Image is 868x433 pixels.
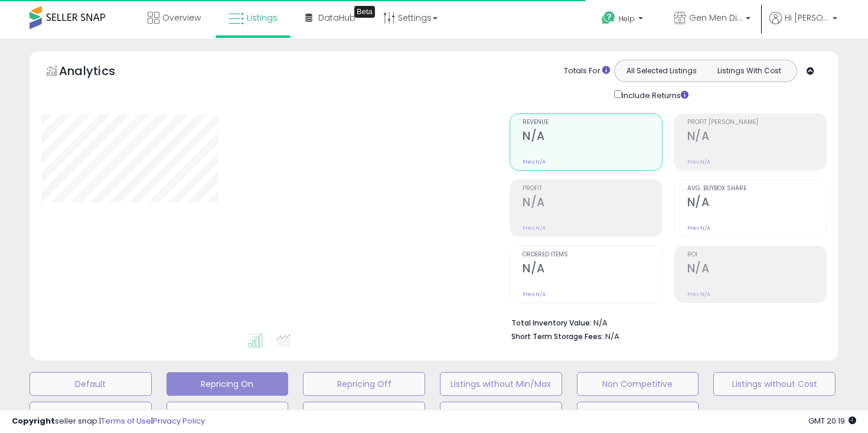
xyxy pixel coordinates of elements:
h2: N/A [523,196,661,211]
a: Privacy Policy [153,415,205,427]
h2: N/A [687,262,826,278]
button: Non Competitive [577,372,699,396]
i: Get Help [601,11,616,25]
h5: Analytics [59,63,138,82]
span: Revenue [523,119,661,126]
span: Profit [PERSON_NAME] [687,119,826,126]
div: Tooltip anchor [354,6,375,18]
span: Overview [162,12,201,24]
small: Prev: N/A [523,291,546,298]
small: Prev: N/A [523,224,546,232]
a: Terms of Use [101,415,151,427]
a: Help [592,2,655,38]
span: Hi [PERSON_NAME] [785,12,829,24]
div: seller snap | | [12,416,205,427]
button: new view [167,402,289,425]
small: Prev: N/A [687,158,710,165]
h2: N/A [687,196,826,211]
span: Gen Men Distributor [689,12,742,24]
button: ORDERS [440,402,562,425]
h2: N/A [523,129,661,145]
span: Avg. Buybox Share [687,185,826,192]
small: Prev: N/A [523,158,546,165]
small: Prev: N/A [687,224,710,232]
small: Prev: N/A [687,291,710,298]
button: Listings without Cost [713,372,836,396]
b: Total Inventory Value: [511,318,592,328]
span: Listings [247,12,278,24]
div: Totals For [564,66,610,77]
strong: Copyright [12,415,55,427]
button: suppressed [303,402,425,425]
span: N/A [605,331,619,342]
span: Ordered Items [523,252,661,258]
button: Low Inv Fee [577,402,699,425]
button: Listings With Cost [705,63,793,79]
span: Help [619,14,635,24]
h2: N/A [523,262,661,278]
button: Repricing On [167,372,289,396]
h2: N/A [687,129,826,145]
button: Repricing Off [303,372,425,396]
button: All Selected Listings [618,63,706,79]
span: ROI [687,252,826,258]
button: Deactivated & In Stock [30,402,152,425]
b: Short Term Storage Fees: [511,331,603,341]
button: Listings without Min/Max [440,372,562,396]
li: N/A [511,315,818,329]
span: Profit [523,185,661,192]
a: Hi [PERSON_NAME] [769,12,837,38]
div: Include Returns [605,88,703,102]
span: DataHub [318,12,355,24]
span: 2025-08-15 20:19 GMT [808,415,856,427]
button: Default [30,372,152,396]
